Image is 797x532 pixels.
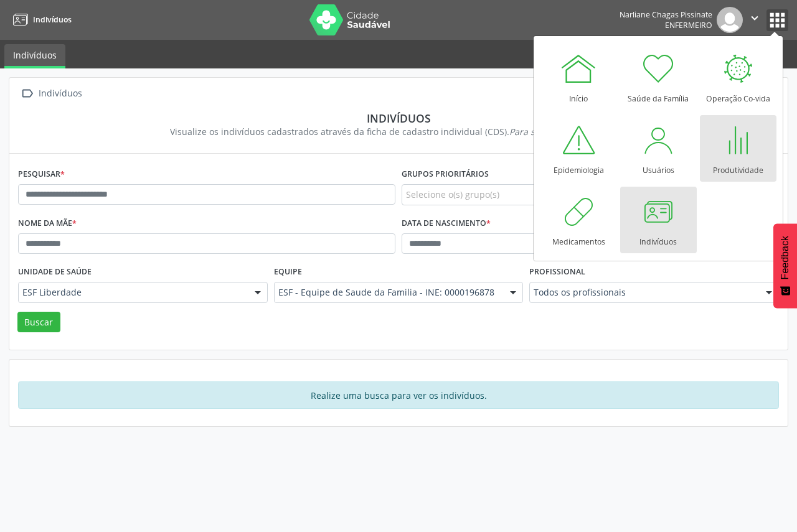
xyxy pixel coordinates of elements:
[27,125,770,138] div: Visualize os indivíduos cadastrados através da ficha de cadastro individual (CDS).
[27,111,770,125] div: Indivíduos
[278,286,498,299] span: ESF - Equipe de Saude da Familia - INE: 0000196878
[748,11,762,25] i: 
[620,44,697,110] a: Saúde da Família
[402,214,491,233] label: Data de nascimento
[700,44,776,110] a: Operação Co-vida
[620,187,697,253] a: Indivíduos
[540,115,617,182] a: Epidemiologia
[18,214,77,233] label: Nome da mãe
[766,9,788,31] button: apps
[534,286,753,299] span: Todos os profissionais
[4,44,65,68] a: Indivíduos
[743,7,766,33] button: 
[18,263,92,282] label: Unidade de saúde
[18,165,65,184] label: Pesquisar
[18,85,84,103] a:  Indivíduos
[402,165,489,184] label: Grupos prioritários
[620,115,697,182] a: Usuários
[406,188,499,201] span: Selecione o(s) grupo(s)
[36,85,84,103] div: Indivíduos
[274,263,302,282] label: Equipe
[18,85,36,103] i: 
[33,14,72,25] span: Indivíduos
[22,286,242,299] span: ESF Liberdade
[509,126,628,138] i: Para saber mais,
[717,7,743,33] img: img
[540,187,617,253] a: Medicamentos
[18,381,779,409] div: Realize uma busca para ver os indivíduos.
[9,9,72,30] a: Indivíduos
[529,263,585,282] label: Profissional
[540,44,617,110] a: Início
[17,312,60,333] button: Buscar
[773,223,797,308] button: Feedback - Mostrar pesquisa
[665,20,712,30] span: Enfermeiro
[700,115,776,182] a: Produtividade
[780,236,791,279] span: Feedback
[620,9,712,20] div: Narliane Chagas Pissinate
